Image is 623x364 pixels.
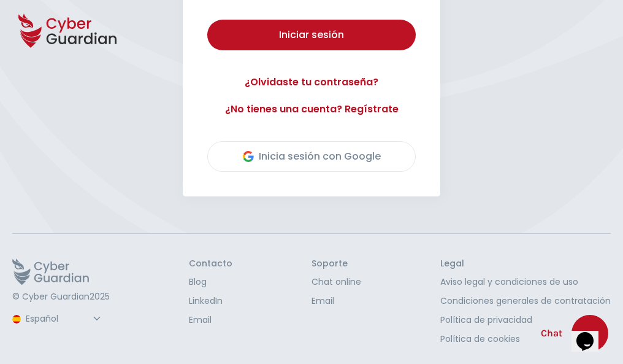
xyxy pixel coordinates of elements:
[189,276,232,288] a: Blog
[571,315,611,352] iframe: chat widget
[440,295,611,308] a: Condiciones generales de contratación
[440,314,611,327] a: Política de privacidad
[440,276,611,288] a: Aviso legal y condiciones de uso
[311,276,361,288] a: Chat online
[207,75,416,90] a: ¿Olvidaste tu contraseña?
[189,295,232,308] a: LinkedIn
[207,102,416,117] a: ¿No tienes una cuenta? Regístrate
[440,258,611,269] h3: Legal
[12,292,110,303] p: © Cyber Guardian 2025
[189,314,232,327] a: Email
[311,258,361,269] h3: Soporte
[440,333,611,346] a: Política de cookies
[189,258,232,269] h3: Contacto
[541,326,562,341] span: Chat
[311,295,361,308] a: Email
[207,141,416,172] button: Inicia sesión con Google
[243,149,381,164] div: Inicia sesión con Google
[12,315,21,323] img: region-logo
